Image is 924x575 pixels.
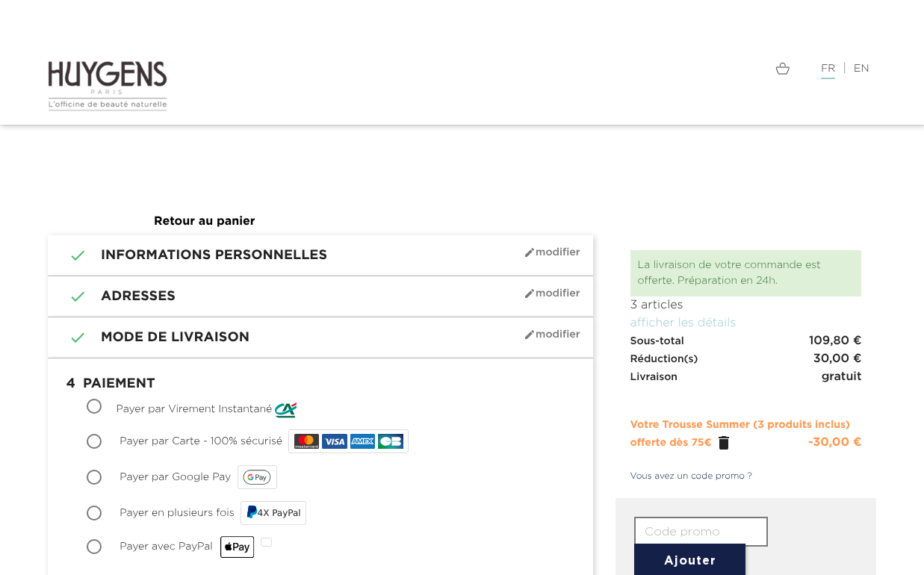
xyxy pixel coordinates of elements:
[59,246,78,264] i: 
[638,260,821,286] span: La livraison de votre commande est offerte. Préparation en 24h.
[474,60,877,78] div: |
[524,287,536,299] i: mode_edit
[616,470,753,483] a: Vous avez un code promo ?
[524,246,580,258] span: Modifier
[120,436,282,447] span: Payer par Carte - 100% sécurisé
[59,287,582,305] h1: Adresses
[48,60,168,112] img: Huygens logo
[120,541,255,552] span: Payer avec PayPal
[350,434,375,449] img: AMEX
[117,404,273,414] span: Payer par Virement Instantané
[154,216,255,228] a: Retour au panier
[59,329,78,346] i: 
[630,296,862,314] p: 3 articles
[120,472,231,482] span: Payer par Google Pay
[524,329,536,341] i: mode_edit
[524,246,536,258] i: mode_edit
[294,434,319,449] img: MASTERCARD
[378,434,403,449] img: CB_NATIONALE
[59,370,582,400] h1: Paiement
[630,317,737,329] a: afficher les détails
[630,336,684,346] span: Sous-total
[524,287,580,299] span: Modifier
[524,329,580,341] span: Modifier
[59,287,78,305] i: 
[822,368,862,386] span: gratuit
[243,470,271,485] img: google_pay
[322,434,347,449] img: VISA
[634,517,768,547] input: Code promo
[59,246,582,264] h1: Informations personnelles
[59,329,582,346] h1: Mode de livraison
[813,350,862,368] span: 30,00 €
[630,354,698,364] span: Réduction(s)
[258,508,301,518] span: 4X PayPal
[120,508,234,518] span: Payer en plusieurs fois
[630,420,850,448] span: Votre Trousse Summer (3 produits inclus) offerte dès 75€
[59,370,83,400] span: 4
[275,399,297,420] img: 29x29_square_gif.gif
[48,132,877,174] iframe: PayPal Message 2
[715,434,733,452] a: 
[808,434,862,452] div: -30,00 €
[809,332,862,350] span: 109,80 €
[630,372,678,382] span: Livraison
